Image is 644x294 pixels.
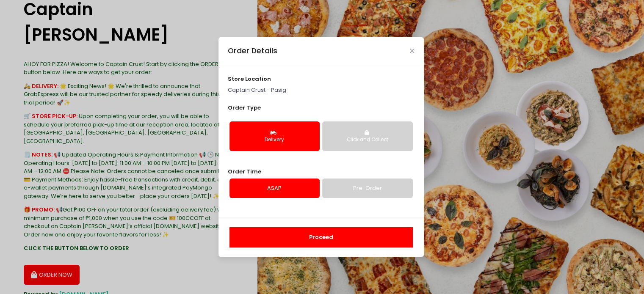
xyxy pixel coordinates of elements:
span: store location [228,75,271,83]
span: Order Type [228,104,261,112]
span: Order Time [228,168,261,176]
div: Delivery [235,136,314,144]
button: Click and Collect [322,121,412,151]
button: Delivery [229,121,320,151]
div: Click and Collect [328,136,406,144]
button: Proceed [229,227,413,247]
button: Close [410,49,414,53]
a: Pre-Order [322,179,412,198]
p: Captain Crust - Pasig [228,86,414,94]
div: Order Details [228,45,277,56]
a: ASAP [229,179,320,198]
